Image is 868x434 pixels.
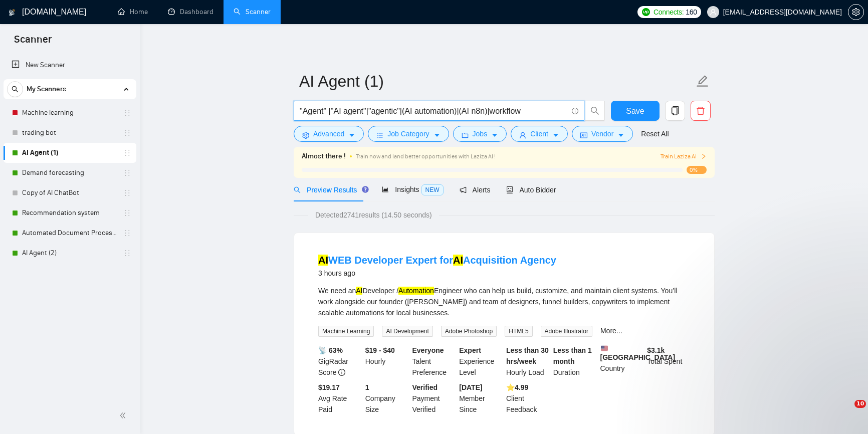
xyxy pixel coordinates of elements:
a: dashboardDashboard [168,8,213,16]
span: double-left [119,410,129,420]
span: holder [123,229,131,237]
span: Detected 2741 results (14.50 seconds) [308,209,439,221]
span: search [294,186,301,193]
span: notification [460,186,467,193]
button: Train Laziza AI [661,152,707,161]
button: search [7,81,23,97]
span: Insights [382,185,443,193]
a: Demand forecasting [22,163,117,183]
span: holder [123,129,131,137]
b: Verified [412,383,438,391]
b: $19.17 [318,383,340,391]
b: 1 [365,383,369,391]
div: Avg Rate Paid [316,382,363,415]
span: edit [696,75,709,88]
button: userClientcaret-down [511,126,568,142]
span: info-circle [338,369,345,376]
span: info-circle [572,108,578,114]
span: holder [123,149,131,157]
a: trading bot [22,123,117,143]
div: We need an Developer / Engineer who can help us build, customize, and maintain client systems. Yo... [318,285,690,318]
mark: AI [453,255,463,266]
span: Connects: [654,7,684,18]
mark: AI [356,287,362,295]
button: barsJob Categorycaret-down [368,126,449,142]
span: caret-down [552,131,559,139]
div: Experience Level [457,345,504,378]
b: Everyone [412,346,444,354]
span: Client [530,128,548,139]
span: 0% [687,166,707,174]
button: delete [691,101,711,121]
span: Machine Learning [318,326,374,337]
span: Jobs [473,128,488,139]
span: Adobe Photoshop [441,326,497,337]
img: upwork-logo.png [642,8,650,16]
a: Machine learning [22,103,117,123]
span: user [710,9,717,16]
span: idcard [580,131,587,139]
span: robot [506,186,513,193]
mark: Automation [398,287,434,295]
a: homeHome [118,8,148,16]
a: AI Agent (1) [22,143,117,163]
div: Payment Verified [410,382,458,415]
span: Job Category [387,128,429,139]
b: 📡 63% [318,346,343,354]
button: setting [848,4,864,20]
span: Advanced [313,128,344,139]
a: More... [600,327,622,335]
div: GigRadar Score [316,345,363,378]
span: delete [691,106,710,115]
span: holder [123,169,131,177]
input: Scanner name... [299,69,694,94]
span: setting [302,131,309,139]
span: bars [376,131,383,139]
span: caret-down [617,131,624,139]
span: search [8,86,23,93]
span: 160 [686,7,697,18]
div: Hourly Load [504,345,551,378]
span: search [585,106,604,115]
a: Automated Document Processing [22,223,117,243]
span: Auto Bidder [506,186,556,194]
span: copy [666,106,685,115]
a: AI Agent (2) [22,243,117,263]
a: setting [848,8,864,16]
iframe: Intercom live chat [834,400,858,424]
a: AIWEB Developer Expert forAIAcquisition Agency [318,255,556,266]
div: Tooltip anchor [361,185,370,194]
b: $ 3.1k [647,346,665,354]
span: caret-down [433,131,441,139]
span: Save [626,105,644,117]
button: folderJobscaret-down [453,126,507,142]
span: area-chart [382,186,389,193]
span: caret-down [348,131,355,139]
span: 10 [854,400,866,408]
button: settingAdvancedcaret-down [294,126,364,142]
div: 3 hours ago [318,267,556,279]
b: Less than 1 month [553,346,592,365]
span: holder [123,209,131,217]
b: $19 - $40 [365,346,395,354]
div: Country [598,345,645,378]
div: Member Since [457,382,504,415]
span: HTML5 [505,326,532,337]
b: Expert [459,346,481,354]
button: Save [611,101,660,121]
mark: AI [318,255,328,266]
span: folder [462,131,469,139]
li: New Scanner [4,55,136,75]
span: caret-down [491,131,498,139]
a: Recommendation system [22,203,117,223]
img: logo [9,5,16,21]
button: idcardVendorcaret-down [572,126,633,142]
div: Duration [551,345,598,378]
span: NEW [421,184,444,195]
span: Almost there ! [302,151,346,162]
span: My Scanners [27,79,66,99]
b: ⭐️ 4.99 [506,383,528,391]
img: 🇺🇸 [601,345,608,352]
span: Train now and land better opportunities with Laziza AI ! [356,153,496,160]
